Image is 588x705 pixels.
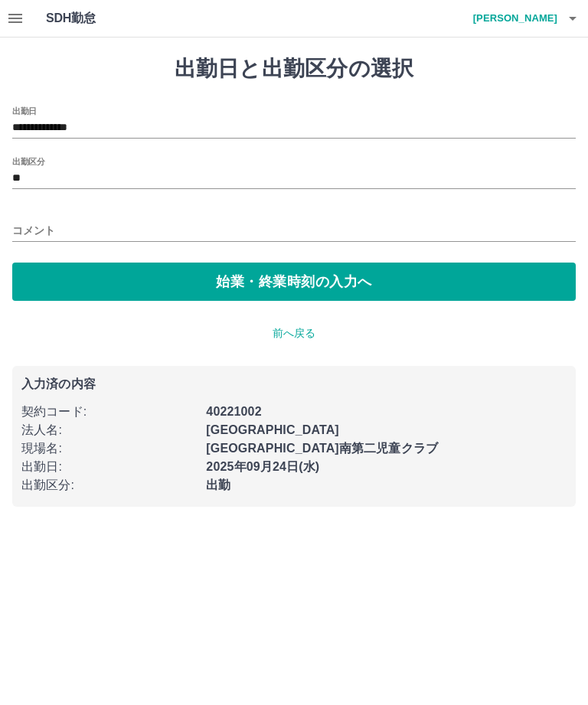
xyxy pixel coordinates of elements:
p: 法人名 : [21,421,197,439]
b: [GEOGRAPHIC_DATA] [206,423,339,436]
label: 出勤日 [12,105,37,116]
b: 2025年09月24日(水) [206,460,319,473]
label: 出勤区分 [12,155,44,167]
p: 出勤区分 : [21,476,197,494]
b: [GEOGRAPHIC_DATA]南第二児童クラブ [206,442,438,455]
h1: 出勤日と出勤区分の選択 [12,56,576,82]
p: 現場名 : [21,439,197,458]
button: 始業・終業時刻の入力へ [12,263,576,301]
p: 入力済の内容 [21,378,567,390]
b: 40221002 [206,405,261,418]
p: 出勤日 : [21,458,197,476]
p: 契約コード : [21,403,197,421]
p: 前へ戻る [12,325,576,341]
b: 出勤 [206,478,230,491]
